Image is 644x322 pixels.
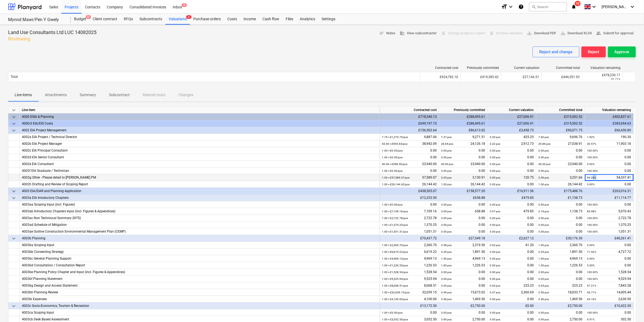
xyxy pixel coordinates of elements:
div: 2,722.78 [587,215,631,222]
div: 0.00 [587,161,631,167]
button: Approve [608,46,636,57]
small: 40.00 pcs [441,163,453,166]
span: keyboard_arrow_down [11,303,17,309]
a: Income [240,14,259,25]
div: 0.00 [441,154,485,161]
i: notifications [571,4,577,10]
small: 7.27 pcs [441,136,452,139]
div: 4003bb Consenting Strategy [22,249,377,255]
small: 0.00 pcs [539,149,549,152]
div: Previously committed [463,66,499,70]
div: 26,144.42 [539,181,583,188]
div: 0.00 [441,222,485,228]
div: £70,437.72 [380,235,439,242]
small: 1.92% [587,136,595,139]
div: 1,051.31 [587,228,631,235]
div: 4002c EIA Principal Consultant [22,147,377,154]
small: 40.00 pcs [539,163,551,166]
small: 0.00 pcs [490,156,500,159]
i: keyboard_arrow_down [508,4,514,10]
div: 27,038.91 [539,140,583,147]
div: 0.00 [382,147,437,154]
div: 4,727.72 [587,249,631,255]
a: Budget9+ [71,14,89,25]
div: 2,722.78 [382,215,437,222]
div: 9,271.51 [441,134,485,140]
small: 100.00% [587,230,598,233]
div: 57,589.07 [382,174,437,181]
div: £699,197.15 [380,120,439,127]
small: 40.00 × £598.50 / pcs [382,163,408,166]
small: 43.00 × £905.63 / pcs [382,142,408,145]
div: 2,912.73 [490,140,534,147]
button: Notes [377,29,398,38]
small: 0.00 pcs [441,203,452,206]
div: £175,488.76 [536,188,585,194]
div: £2,627.12 [488,235,536,242]
small: 0.02 pcs [490,244,500,247]
div: 4003ac Non Techniucal Summary (NTS) [22,215,377,222]
small: 1.00 × £0.00 / pcs [382,156,403,159]
div: £156,502.64 [380,127,439,134]
div: Committed total [536,107,585,113]
small: 0.00 pcs [441,149,452,152]
div: 3,130.91 [441,174,485,181]
button: Download XLSX [559,29,594,38]
a: Costs [224,14,240,25]
button: Submit for approval [594,29,636,38]
div: 658.88 [441,208,485,215]
div: 4003b Planning [22,235,377,242]
div: 4002h Drafting and Review of Scoping Report [22,181,377,188]
div: 0.00 [490,147,534,154]
div: £288,495.61 [439,120,488,127]
div: 4003a EIA Intoductory Chapters [22,194,377,201]
small: 0.09 pcs [441,210,452,213]
div: £658.88 [439,194,488,201]
small: 1.00 pcs [539,183,549,186]
small: 0.00% [587,163,595,166]
a: Analytics [296,14,318,25]
div: 1,370.25 [382,222,437,228]
div: 0.00 [587,242,631,249]
div: £383,694.63 [585,120,634,127]
i: keyboard_arrow_down [629,4,636,10]
div: 4003ad Schedule of Mitigation [22,222,377,228]
small: 0.00 pcs [441,156,452,159]
small: 7.60 pcs [539,136,549,139]
div: £2,750.00 [439,303,488,309]
span: keyboard_arrow_down [11,114,17,120]
small: 100.00% [587,156,598,159]
button: Reject and change [533,46,579,57]
div: 4002e EIA Consultant [22,161,377,167]
small: 0.00% [587,183,595,186]
div: 0.00 [382,167,437,174]
span: Download PDF [527,30,556,36]
div: 0.00 [490,154,534,161]
div: £718,340.13 [380,113,439,120]
div: 6,619.22 [382,249,437,255]
div: 0.00 [587,201,631,208]
div: 0.00 [539,215,583,222]
small: 0.00 pcs [490,223,500,226]
span: search [532,5,536,9]
small: 0.00 pcs [539,169,549,172]
div: Contracted cost [380,107,439,113]
div: £924,782.10 [420,73,461,81]
div: 0.00 [539,147,583,154]
div: 24,126.18 [441,140,485,147]
small: 0.00 pcs [490,163,500,166]
div: 4003 EIA/EIAR and Planning Application [22,188,377,194]
div: 1,138.73 [539,208,583,215]
div: Current valuation [488,107,536,113]
div: 41.20 [490,242,534,249]
p: Total [11,75,18,79]
div: £86,613.02 [439,127,488,134]
div: £288,495.61 [439,113,488,120]
div: 4003ba Scoping Input [22,242,377,249]
div: 0.00 [490,215,534,222]
div: 1,891.50 [441,249,485,255]
div: 4003ab Introductory Chapters Input (incl. Figures & Appendices) [22,208,377,215]
button: Reject [582,46,606,57]
a: Purchase orders [190,14,224,25]
div: 11,903.18 [587,140,631,147]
